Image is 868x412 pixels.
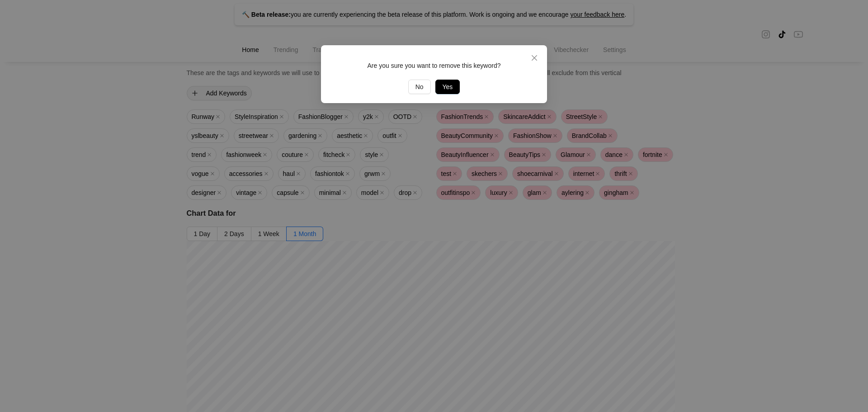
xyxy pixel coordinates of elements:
[531,54,538,62] span: close
[527,51,542,65] button: Close
[443,82,453,92] span: Yes
[332,61,536,71] p: Are you sure you want to remove this keyword?
[415,82,424,92] span: No
[435,80,460,94] button: Yes
[408,80,431,94] button: No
